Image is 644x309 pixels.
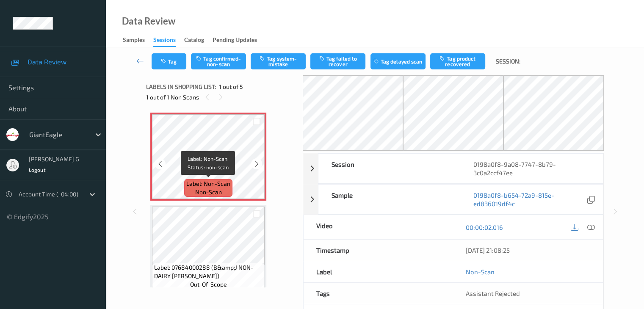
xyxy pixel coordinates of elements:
[123,34,153,46] a: Samples
[466,290,520,297] span: Assistant Rejected
[184,34,213,46] a: Catalog
[213,36,257,46] div: Pending Updates
[466,223,503,232] a: 00:00:02.016
[318,154,461,183] div: Session
[154,263,263,280] span: Label: 07684000288 (B&amp;J NON-DAIRY [PERSON_NAME])
[184,36,204,46] div: Catalog
[153,34,184,47] a: Sessions
[304,283,453,304] div: Tags
[303,184,603,215] div: Sample0198a0f8-b654-72a9-815e-ed836019df4c
[430,53,485,69] button: Tag product recovered
[213,34,265,46] a: Pending Updates
[370,53,426,69] button: Tag delayed scan
[466,246,590,254] div: [DATE] 21:08:25
[190,280,227,289] span: out-of-scope
[122,17,175,25] div: Data Review
[219,83,243,91] span: 1 out of 5
[304,261,453,282] div: Label
[310,53,365,69] button: Tag failed to recover
[251,53,306,69] button: Tag system-mistake
[496,57,520,66] span: Session:
[304,215,453,239] div: Video
[186,179,230,188] span: Label: Non-Scan
[195,188,222,196] span: non-scan
[303,153,603,184] div: Session0198a0f8-9a08-7747-8b79-3c0a2ccf47ee
[318,185,461,214] div: Sample
[461,154,603,183] div: 0198a0f8-9a08-7747-8b79-3c0a2ccf47ee
[191,53,246,69] button: Tag confirmed-non-scan
[153,36,176,47] div: Sessions
[146,83,216,91] span: Labels in shopping list:
[304,240,453,261] div: Timestamp
[146,92,297,102] div: 1 out of 1 Non Scans
[152,53,186,69] button: Tag
[473,191,585,208] a: 0198a0f8-b654-72a9-815e-ed836019df4c
[466,268,495,276] a: Non-Scan
[123,36,145,46] div: Samples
